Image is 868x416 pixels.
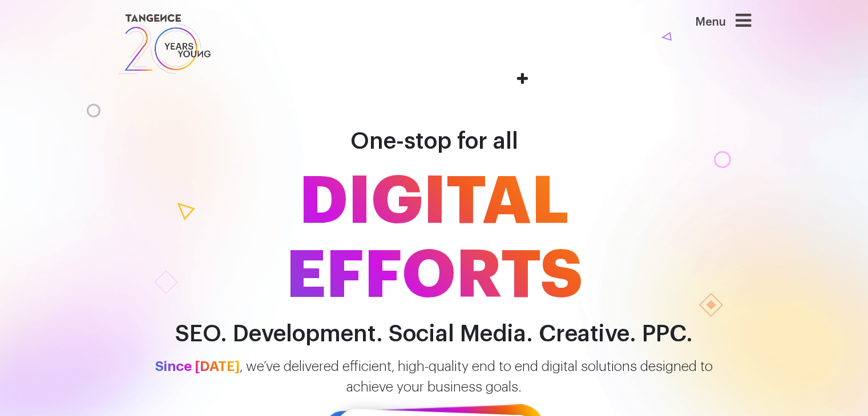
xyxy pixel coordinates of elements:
[350,130,518,153] span: One-stop for all
[155,360,240,373] span: Since [DATE]
[109,356,760,397] p: , we’ve delivered efficient, high-quality end to end digital solutions designed to achieve your b...
[118,11,212,77] img: logo SVG
[109,321,760,347] h2: SEO. Development. Social Media. Creative. PPC.
[109,165,760,313] span: DIGITAL EFFORTS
